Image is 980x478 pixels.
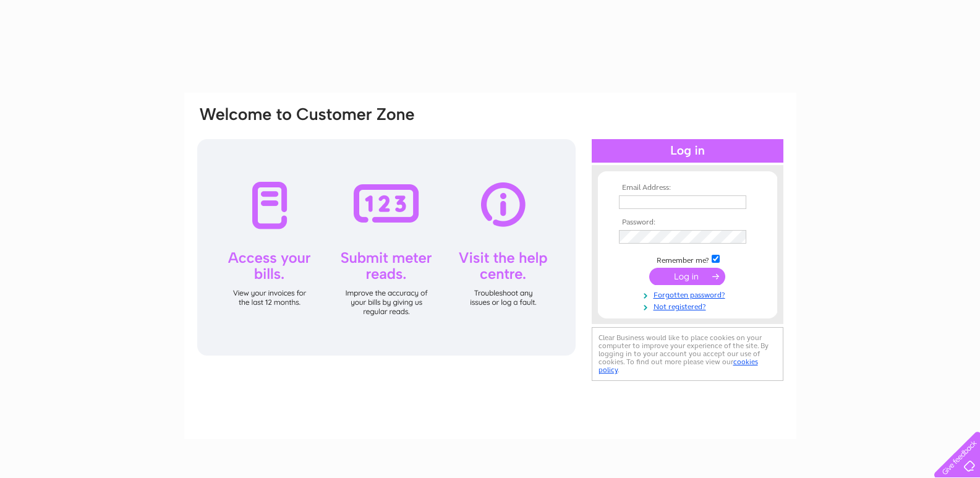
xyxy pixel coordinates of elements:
input: Submit [649,268,725,285]
th: Email Address: [616,184,759,192]
div: Clear Business would like to place cookies on your computer to improve your experience of the sit... [592,327,783,381]
td: Remember me? [616,253,759,265]
a: Not registered? [619,300,759,312]
a: Forgotten password? [619,288,759,300]
th: Password: [616,218,759,227]
a: cookies policy [599,357,758,374]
